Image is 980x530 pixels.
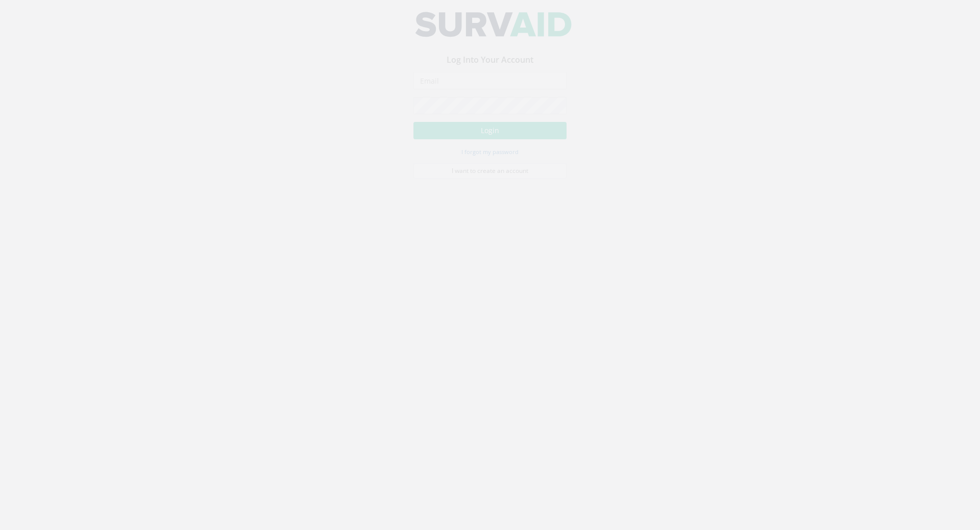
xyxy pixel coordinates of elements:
a: I forgot my password [461,156,519,165]
h3: Log Into Your Account [413,64,567,73]
small: I forgot my password [461,157,519,164]
a: I want to create an account [413,172,567,187]
input: Email [413,81,567,98]
button: Login [413,131,567,148]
